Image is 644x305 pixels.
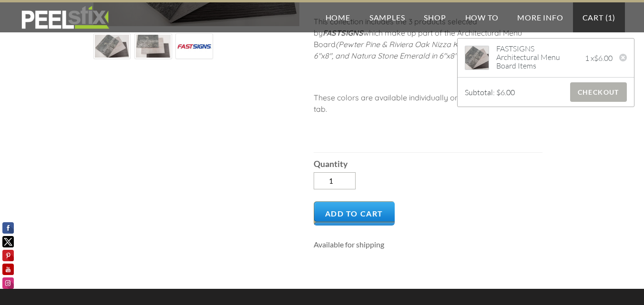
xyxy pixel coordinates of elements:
span: $6.00 [594,53,613,63]
img: s832171791223022656_p995_i1_w3788.jpeg [460,46,493,69]
span: FASTSIGNS Architectural Menu Board Items [496,44,566,70]
span: Subtotal: [465,88,495,97]
b: Quantity [314,159,348,169]
img: s832171791223022656_p995_i3_w200.jpeg [177,29,212,64]
span: $6.00 [496,88,515,97]
em: (Pewter Pine & Riviera Oak Nizza KOR Accent Planks in 6"x8", and Natura Stone Emerald in 6"x8") [314,39,528,60]
div: 1 x [585,50,619,66]
a: How To [456,2,508,32]
a: Samples [360,2,415,32]
a: Home [316,2,360,32]
a: Checkout [570,82,627,102]
a: Cart (1) [573,2,625,32]
p: These colors are available individually on this site. See Samples tab. [314,92,542,124]
a: Shop [414,2,455,32]
span: Available for shipping [314,240,384,249]
img: REFACE SUPPLIES [19,6,111,30]
em: FASTSIGNS [323,28,363,38]
span: 1 [608,13,613,22]
a: Add to Cart [314,201,395,226]
img: s832171791223022656_p995_i2_w3294.jpeg [136,32,171,60]
p: This collection includes the 3 products selected by which make up part of the Architectural Menu ... [314,16,542,71]
a: More Info [508,2,572,32]
img: s832171791223022656_p995_i1_w3788.jpeg [95,34,130,58]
